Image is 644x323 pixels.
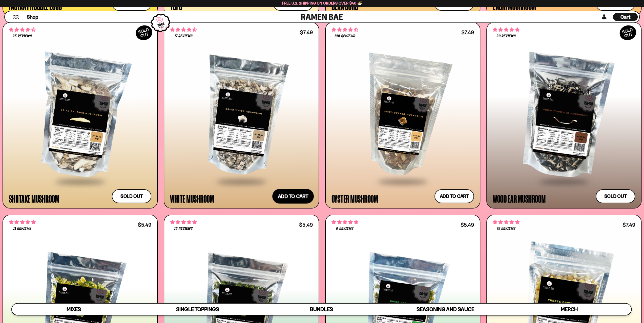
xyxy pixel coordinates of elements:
span: 4.82 stars [9,219,36,226]
div: $7.49 [300,30,313,35]
span: 8 reviews [336,227,353,231]
span: 4.68 stars [331,27,358,33]
span: 4.59 stars [170,27,197,33]
span: 25 reviews [13,34,32,38]
a: Shop [27,13,38,21]
div: $7.49 [622,222,635,227]
span: Mixes [67,306,81,312]
div: White Mushroom [170,194,214,203]
span: 4.52 stars [9,27,36,33]
div: Oyster Mushroom [331,194,378,203]
span: 130 reviews [334,34,355,38]
button: Mobile Menu Trigger [12,15,19,19]
span: 75 reviews [497,227,515,231]
a: Seasoning and Sauce [383,304,507,315]
div: $7.49 [461,30,474,35]
div: $5.49 [138,222,151,227]
button: Sold out [596,189,635,203]
a: Mixes [12,304,136,315]
span: 4.91 stars [493,219,520,226]
span: 17 reviews [174,34,193,38]
div: Wood Ear Mushroom [493,194,546,203]
span: Shop [27,14,38,20]
span: 29 reviews [496,34,516,38]
span: Cart [620,14,630,20]
span: 4.86 stars [493,27,520,33]
span: 18 reviews [174,227,193,231]
button: Add to cart [272,189,314,204]
button: Sold out [112,189,151,203]
span: 4.75 stars [331,219,358,226]
span: Seasoning and Sauce [417,306,474,312]
a: Bundles [260,304,383,315]
a: 4.59 stars 17 reviews $7.49 White Mushroom Add to cart [164,22,319,209]
a: SOLDOUT 4.86 stars 29 reviews Wood Ear Mushroom Sold out [486,22,641,209]
a: 4.68 stars 130 reviews $7.49 Oyster Mushroom Add to cart [325,22,480,209]
a: SOLDOUT 4.52 stars 25 reviews Shiitake Mushroom Sold out [3,22,158,209]
span: Merch [560,306,577,312]
div: Shiitake Mushroom [9,194,59,203]
div: SOLD OUT [617,23,639,43]
span: 11 reviews [13,227,31,231]
a: Merch [507,304,631,315]
div: $5.49 [299,222,313,227]
span: Single Toppings [176,306,219,312]
a: Single Toppings [136,304,259,315]
div: $5.49 [461,222,474,227]
div: Cart [613,11,638,22]
span: Free U.S. Shipping on Orders over $40 🍜 [282,1,362,6]
span: Bundles [310,306,333,312]
span: 4.83 stars [170,219,197,226]
button: Add to cart [434,189,474,203]
div: SOLD OUT [133,23,155,43]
